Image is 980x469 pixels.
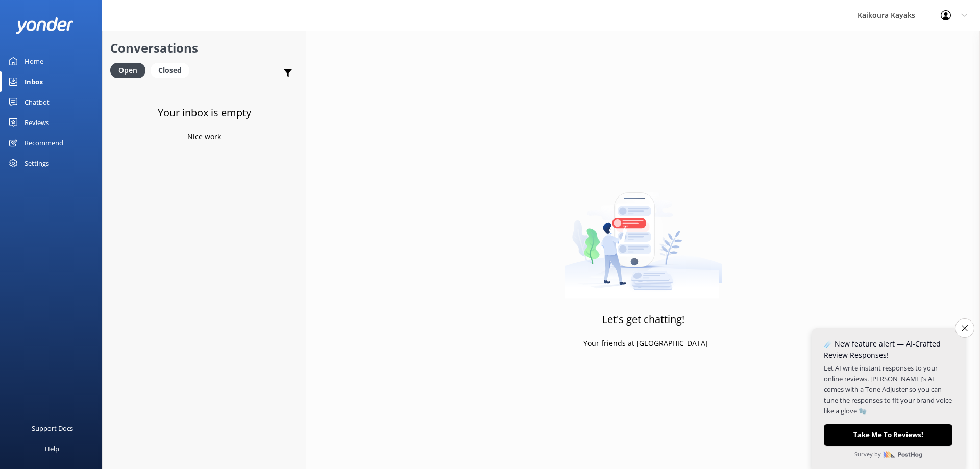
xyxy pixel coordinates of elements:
[15,17,74,34] img: yonder-white-logo.png
[32,418,73,438] div: Support Docs
[110,64,151,76] a: Open
[151,64,194,76] a: Closed
[24,112,49,133] div: Reviews
[24,51,43,71] div: Home
[24,71,43,92] div: Inbox
[110,63,145,78] div: Open
[158,105,251,121] h3: Your inbox is empty
[187,131,221,142] p: Nice work
[24,133,63,153] div: Recommend
[45,438,59,459] div: Help
[110,38,298,58] h2: Conversations
[151,63,189,78] div: Closed
[24,153,49,174] div: Settings
[565,171,722,299] img: artwork of a man stealing a conversation from at giant smartphone
[602,311,684,328] h3: Let's get chatting!
[579,338,708,349] p: - Your friends at [GEOGRAPHIC_DATA]
[24,92,50,112] div: Chatbot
